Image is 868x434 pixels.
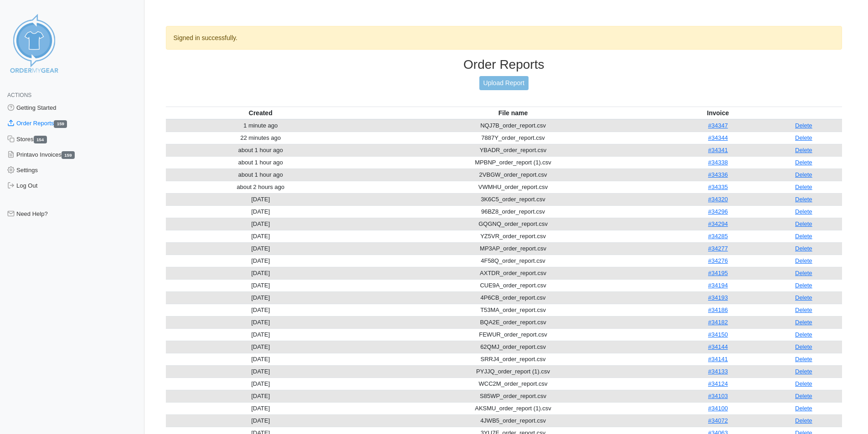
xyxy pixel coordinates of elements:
[795,159,812,166] a: Delete
[795,294,812,301] a: Delete
[355,414,671,427] td: 4JWB5_order_report.csv
[166,242,356,255] td: [DATE]
[708,393,728,399] a: #34103
[355,205,671,218] td: 96BZ8_order_report.csv
[355,119,671,132] td: NQJ7B_order_report.csv
[166,414,356,427] td: [DATE]
[795,331,812,338] a: Delete
[166,168,356,181] td: about 1 hour ago
[166,57,842,72] h3: Order Reports
[355,132,671,144] td: 7887Y_order_report.csv
[795,306,812,313] a: Delete
[795,245,812,252] a: Delete
[355,267,671,279] td: AXTDR_order_report.csv
[355,193,671,205] td: 3K6C5_order_report.csv
[708,196,728,203] a: #34320
[708,220,728,227] a: #34294
[355,291,671,304] td: 4P6CB_order_report.csv
[795,343,812,350] a: Delete
[166,353,356,365] td: [DATE]
[708,294,728,301] a: #34193
[166,390,356,402] td: [DATE]
[355,230,671,242] td: YZ5VR_order_report.csv
[166,26,842,50] div: Signed in successfully.
[355,304,671,316] td: T53MA_order_report.csv
[708,171,728,178] a: #34336
[355,279,671,291] td: CUE9A_order_report.csv
[795,147,812,153] a: Delete
[795,171,812,178] a: Delete
[708,270,728,276] a: #34195
[355,144,671,156] td: YBADR_order_report.csv
[355,107,671,119] th: File name
[166,107,356,119] th: Created
[355,390,671,402] td: S85WP_order_report.csv
[795,319,812,326] a: Delete
[355,402,671,414] td: AKSMU_order_report (1).csv
[708,405,728,412] a: #34100
[708,306,728,313] a: #34186
[708,331,728,338] a: #34150
[166,267,356,279] td: [DATE]
[166,365,356,378] td: [DATE]
[795,393,812,399] a: Delete
[166,205,356,218] td: [DATE]
[795,233,812,240] a: Delete
[795,122,812,129] a: Delete
[355,316,671,328] td: BQA2E_order_report.csv
[708,208,728,215] a: #34296
[355,168,671,181] td: 2VBGW_order_report.csv
[355,218,671,230] td: GQGNQ_order_report.csv
[795,196,812,203] a: Delete
[795,257,812,264] a: Delete
[166,316,356,328] td: [DATE]
[355,328,671,341] td: FEWUR_order_report.csv
[795,134,812,141] a: Delete
[708,343,728,350] a: #34144
[166,328,356,341] td: [DATE]
[708,356,728,363] a: #34141
[479,76,529,90] a: Upload Report
[708,319,728,326] a: #34182
[166,218,356,230] td: [DATE]
[795,356,812,363] a: Delete
[166,181,356,193] td: about 2 hours ago
[708,122,728,129] a: #34347
[7,92,31,98] span: Actions
[355,365,671,378] td: PYJJQ_order_report (1).csv
[166,156,356,168] td: about 1 hour ago
[166,193,356,205] td: [DATE]
[54,120,67,128] span: 159
[355,378,671,390] td: WCC2M_order_report.csv
[355,255,671,267] td: 4F58Q_order_report.csv
[708,184,728,190] a: #34335
[166,304,356,316] td: [DATE]
[166,341,356,353] td: [DATE]
[166,291,356,304] td: [DATE]
[671,107,765,119] th: Invoice
[708,282,728,289] a: #34194
[708,147,728,153] a: #34341
[795,368,812,375] a: Delete
[795,380,812,387] a: Delete
[708,380,728,387] a: #34124
[708,159,728,166] a: #34338
[355,181,671,193] td: VWMHU_order_report.csv
[795,405,812,412] a: Delete
[795,282,812,289] a: Delete
[708,417,728,424] a: #34072
[795,208,812,215] a: Delete
[166,144,356,156] td: about 1 hour ago
[355,341,671,353] td: 62QMJ_order_report.csv
[355,242,671,255] td: MP3AP_order_report.csv
[795,184,812,190] a: Delete
[355,353,671,365] td: SRRJ4_order_report.csv
[166,402,356,414] td: [DATE]
[355,156,671,168] td: MPBNP_order_report (1).csv
[708,257,728,264] a: #34276
[166,255,356,267] td: [DATE]
[166,230,356,242] td: [DATE]
[166,119,356,132] td: 1 minute ago
[708,233,728,240] a: #34285
[62,151,75,159] span: 159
